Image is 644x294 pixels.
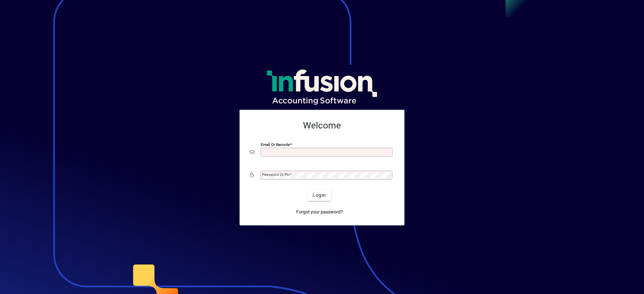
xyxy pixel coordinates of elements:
[262,172,290,177] mat-label: Password or Pin
[313,192,326,199] span: Login
[294,206,346,218] a: Forgot your password?
[308,189,331,201] button: Login
[250,120,394,131] h2: Welcome
[261,142,290,147] mat-label: Email or Barcode
[296,209,343,215] span: Forgot your password?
